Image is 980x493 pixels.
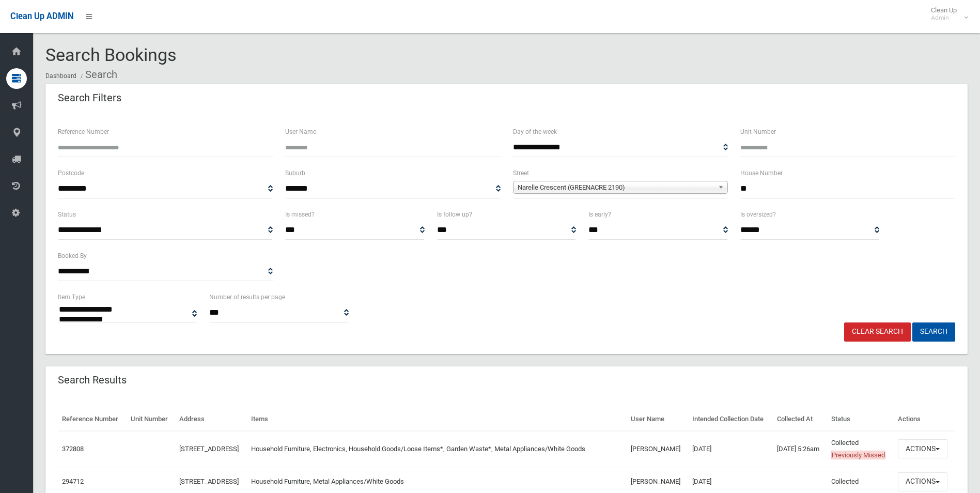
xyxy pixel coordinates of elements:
label: House Number [740,167,783,179]
th: User Name [627,408,688,431]
th: Unit Number [127,408,175,431]
th: Intended Collection Date [688,408,773,431]
header: Search Filters [45,88,134,108]
button: Actions [898,472,947,491]
span: Narelle Crescent (GREENACRE 2190) [518,181,714,194]
label: Reference Number [58,126,109,137]
a: Dashboard [45,72,76,80]
th: Collected At [773,408,827,431]
a: [STREET_ADDRESS] [179,477,239,485]
header: Search Results [45,370,139,390]
a: 294712 [62,477,84,485]
li: Search [78,65,117,84]
td: [PERSON_NAME] [627,431,688,467]
label: Booked By [58,250,87,261]
th: Items [247,408,627,431]
span: Clean Up ADMIN [10,11,73,21]
label: Is early? [588,209,611,220]
a: [STREET_ADDRESS] [179,445,239,453]
small: Admin [931,14,957,22]
label: Item Type [58,291,85,303]
label: Status [58,209,76,220]
span: Clean Up [926,6,967,22]
label: Street [513,167,529,179]
button: Search [912,322,955,342]
label: Day of the week [513,126,557,137]
td: [DATE] 5:26am [773,431,827,467]
td: Collected [827,431,894,467]
a: 372808 [62,445,84,453]
th: Status [827,408,894,431]
label: Postcode [58,167,84,179]
a: Clear Search [844,322,911,342]
label: Is follow up? [437,209,472,220]
span: Previously Missed [831,451,885,459]
label: User Name [285,126,316,137]
th: Reference Number [58,408,127,431]
label: Number of results per page [209,291,285,303]
td: Household Furniture, Electronics, Household Goods/Loose Items*, Garden Waste*, Metal Appliances/W... [247,431,627,467]
label: Is missed? [285,209,315,220]
th: Address [175,408,247,431]
button: Actions [898,439,947,458]
td: [DATE] [688,431,773,467]
label: Suburb [285,167,305,179]
span: Search Bookings [45,44,177,65]
th: Actions [894,408,955,431]
label: Unit Number [740,126,776,137]
label: Is oversized? [740,209,776,220]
